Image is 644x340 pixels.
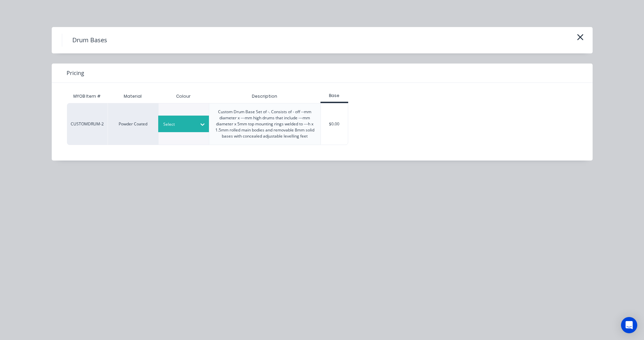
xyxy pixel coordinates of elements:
[108,90,158,103] div: Material
[67,69,84,77] span: Pricing
[321,103,348,145] div: $0.00
[67,90,108,103] div: MYOB Item #
[215,109,315,139] div: Custom Drum Base Set of -. Consists of - off --mm diameter x ---mm high drums that include ---mm ...
[158,90,209,103] div: Colour
[62,34,117,47] h4: Drum Bases
[246,88,283,105] div: Description
[621,317,637,333] div: Open Intercom Messenger
[320,93,349,99] div: Base
[67,103,108,145] div: CUSTOMDRUM-2
[108,103,158,145] div: Powder Coated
